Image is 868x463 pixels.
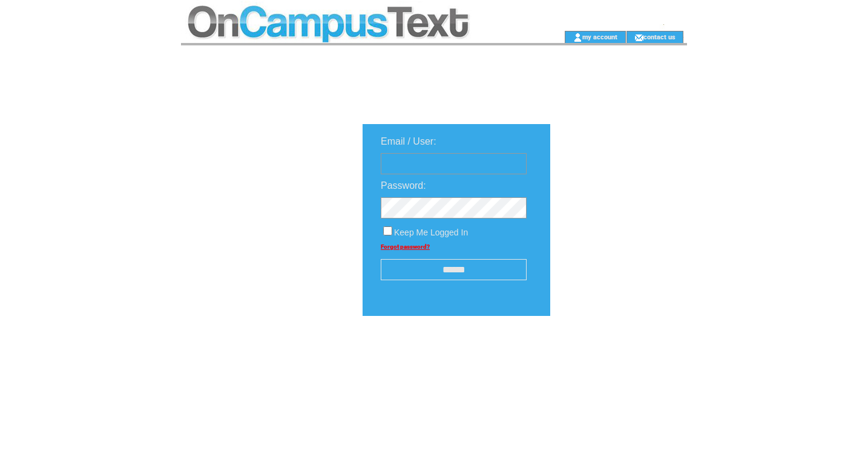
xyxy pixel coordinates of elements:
span: Keep Me Logged In [394,228,468,237]
span: Password: [381,180,426,191]
img: contact_us_icon.gif;jsessionid=F5C41C1C41307868C0B8A0000EF6E2DA [634,33,643,42]
a: my account [582,33,617,41]
span: Email / User: [381,136,436,146]
a: contact us [643,33,676,41]
a: Forgot password? [381,243,430,250]
img: account_icon.gif;jsessionid=F5C41C1C41307868C0B8A0000EF6E2DA [573,33,582,42]
img: transparent.png;jsessionid=F5C41C1C41307868C0B8A0000EF6E2DA [585,346,646,361]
